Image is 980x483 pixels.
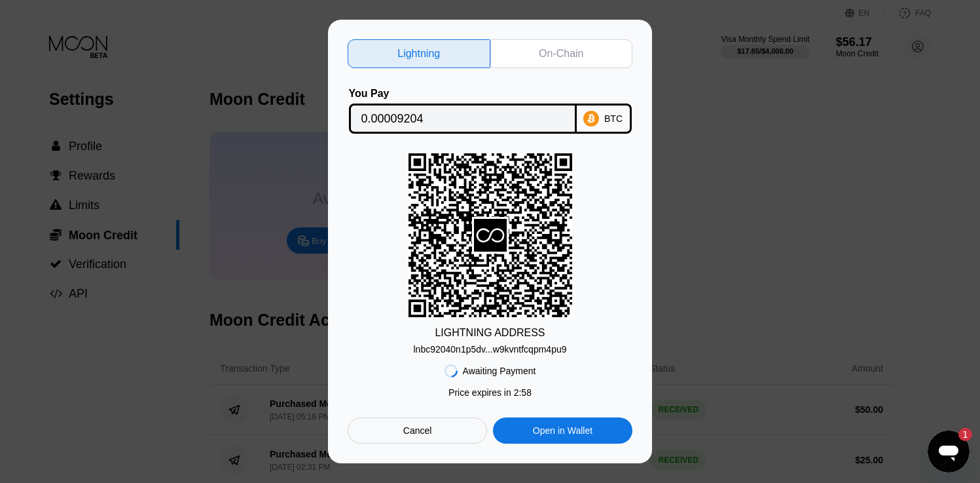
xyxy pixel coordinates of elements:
div: lnbc92040n1p5dv...w9kvntfcqpm4pu9 [413,344,566,355]
div: Cancel [403,425,432,436]
div: LIGHTNING ADDRESS [435,327,545,339]
iframe: Anzahl ungelesener Nachrichten [946,428,972,441]
div: On-Chain [539,47,583,60]
div: Lightning [348,39,490,68]
div: Open in Wallet [533,425,592,436]
div: Price expires in [448,387,532,398]
div: Awaiting Payment [463,366,536,376]
div: On-Chain [490,39,633,68]
div: BTC [604,113,623,124]
div: You Pay [349,88,577,100]
div: Open in Wallet [493,417,632,444]
div: You PayBTC [348,88,632,134]
iframe: Schaltfläche zum Öffnen des Messaging-Fensters, 1 ungelesene Nachricht [928,431,970,473]
div: Cancel [348,417,487,444]
div: Lightning [397,47,440,60]
span: 2 : 58 [514,387,532,398]
div: lnbc92040n1p5dv...w9kvntfcqpm4pu9 [413,339,566,355]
